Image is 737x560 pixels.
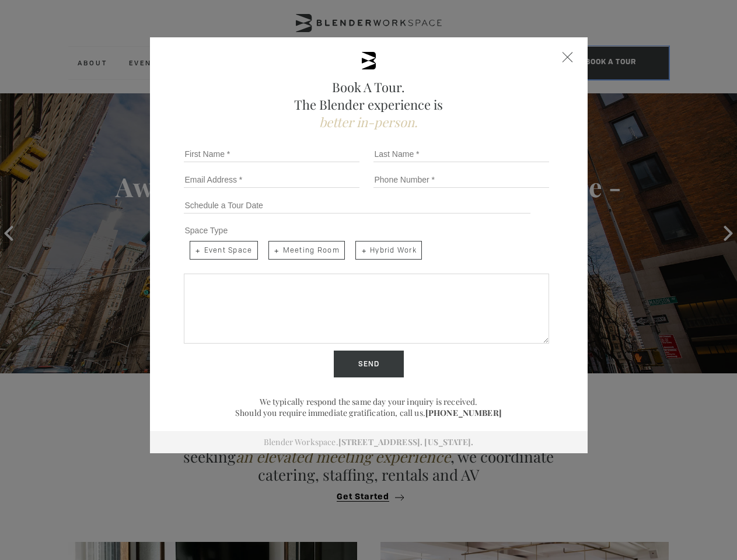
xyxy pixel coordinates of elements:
[150,431,588,453] div: Blender Workspace.
[268,241,345,260] span: Meeting Room
[179,396,558,407] p: We typically respond the same day your inquiry is received.
[373,171,549,188] input: Phone Number *
[190,241,258,260] span: Event Space
[184,171,359,188] input: Email Address *
[338,436,473,447] a: [STREET_ADDRESS]. [US_STATE].
[179,407,558,418] p: Should you require immediate gratification, call us.
[184,146,359,162] input: First Name *
[334,351,404,377] input: Send
[425,407,502,418] a: [PHONE_NUMBER]
[184,197,531,213] input: Schedule a Tour Date
[355,241,422,260] span: Hybrid Work
[373,146,549,162] input: Last Name *
[563,52,573,62] div: Close form
[476,91,737,560] iframe: Chat Widget
[179,78,558,131] h2: Book A Tour. The Blender experience is
[185,226,228,235] span: Space Type
[319,113,418,131] span: better in-person.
